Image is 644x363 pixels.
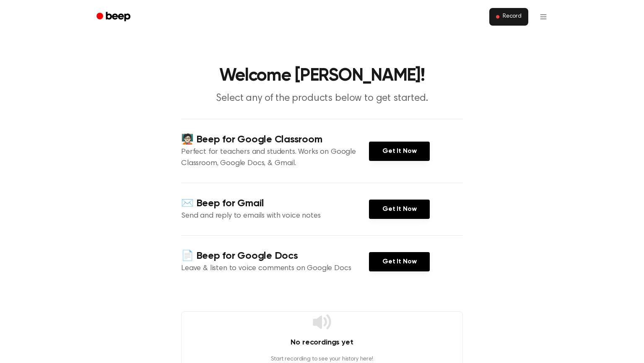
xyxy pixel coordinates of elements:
a: Beep [91,9,138,25]
button: Open menu [533,7,553,27]
button: Record [489,8,528,26]
h4: 🧑🏻‍🏫 Beep for Google Classroom [181,133,369,147]
a: Get It Now [369,142,430,161]
p: Leave & listen to voice comments on Google Docs [181,263,369,274]
h4: 📄 Beep for Google Docs [181,249,369,263]
h4: No recordings yet [182,337,462,348]
span: Record [503,13,522,21]
a: Get It Now [369,252,430,271]
p: Select any of the products below to get started. [161,92,483,105]
h1: Welcome [PERSON_NAME]! [107,67,537,85]
p: Send and reply to emails with voice notes [181,210,369,222]
p: Perfect for teachers and students. Works on Google Classroom, Google Docs, & Gmail. [181,147,369,169]
a: Get It Now [369,200,430,219]
h4: ✉️ Beep for Gmail [181,197,369,210]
